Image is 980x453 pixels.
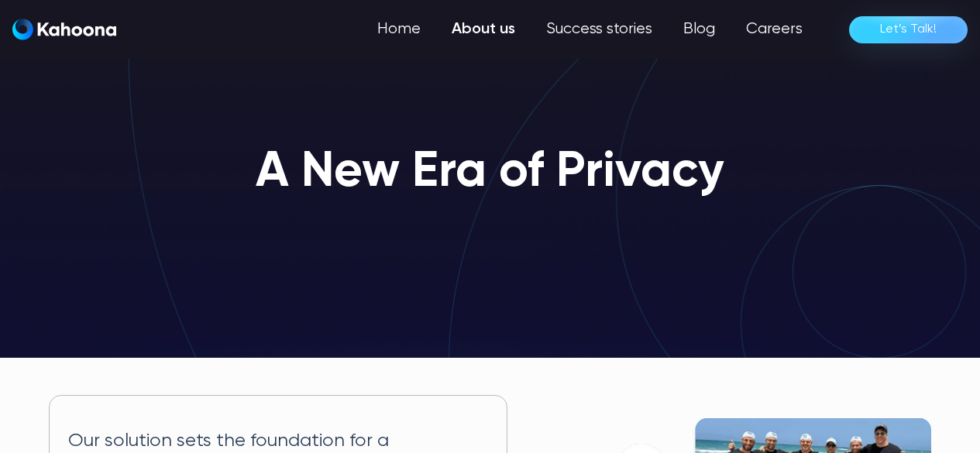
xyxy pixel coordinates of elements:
[12,19,116,40] img: Kahoona logo white
[436,14,531,45] a: About us
[880,17,937,42] div: Let’s Talk!
[256,146,724,200] h1: A New Era of Privacy
[849,16,968,43] a: Let’s Talk!
[731,14,818,45] a: Careers
[362,14,436,45] a: Home
[12,19,116,41] a: home
[531,14,668,45] a: Success stories
[668,14,731,45] a: Blog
